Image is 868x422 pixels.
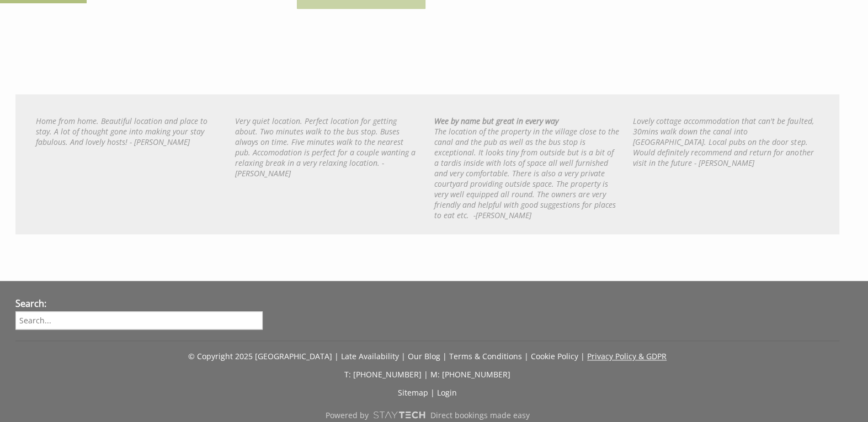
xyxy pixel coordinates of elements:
[188,351,332,361] a: © Copyright 2025 [GEOGRAPHIC_DATA]
[15,297,263,310] h3: Search:
[334,351,339,361] span: |
[587,351,667,361] a: Privacy Policy & GDPR
[524,351,529,361] span: |
[531,351,578,361] a: Cookie Policy
[449,351,522,361] a: Terms & Conditions
[424,369,428,380] span: |
[581,351,585,361] span: |
[15,311,263,329] input: Search...
[430,387,435,398] span: |
[408,351,440,361] a: Our Blog
[398,387,428,398] a: Sitemap
[437,387,457,398] a: Login
[401,351,406,361] span: |
[344,369,422,380] a: T: [PHONE_NUMBER]
[372,408,425,421] img: scrumpy.png
[235,116,416,178] em: Very quiet location. Perfect location for getting about. Two minutes walk to the bus stop. Buses ...
[633,116,813,168] em: Lovely cottage accommodation that can't be faulted, 30mins walk down the canal into [GEOGRAPHIC_D...
[434,116,558,126] strong: Wee by name but great in every way
[341,351,399,361] a: Late Availability
[430,369,510,380] a: M: [PHONE_NUMBER]
[443,351,447,361] span: |
[434,116,619,220] em: The location of the property in the village close to the canal and the pub as well as the bus sto...
[36,116,207,147] em: Home from home. Beautiful location and place to stay. A lot of thought gone into making your stay...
